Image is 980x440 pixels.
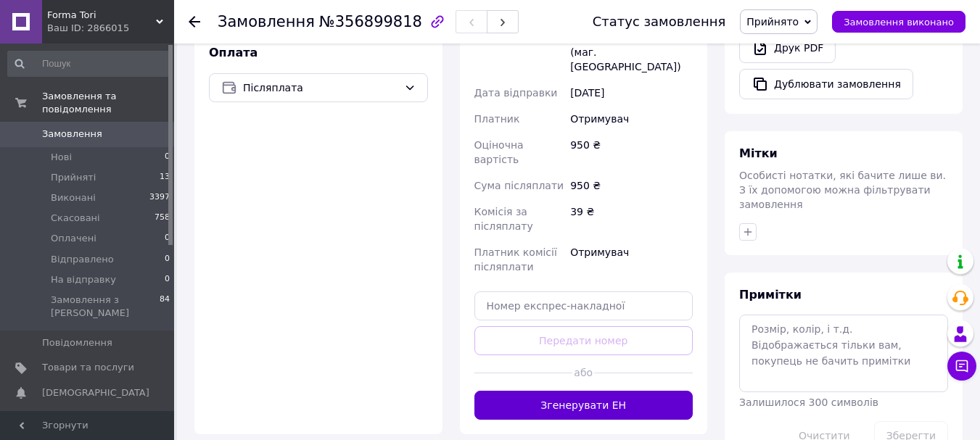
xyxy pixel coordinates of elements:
span: Відправлено [51,253,114,266]
span: №356899818 [319,13,422,30]
span: або [572,365,594,380]
span: Дата відправки [474,87,558,99]
span: Скасовані [51,212,100,225]
a: Друк PDF [739,33,836,63]
span: Замовлення [218,13,315,30]
div: 950 ₴ [567,173,696,199]
div: 39 ₴ [567,199,696,239]
span: 0 [165,232,170,245]
span: 3397 [149,191,170,204]
span: Виконані [51,191,96,204]
span: Замовлення [42,128,102,141]
span: Платник [474,113,520,125]
div: Ваш ID: 2866015 [47,22,174,35]
span: Мітки [739,146,778,160]
span: Платник комісії післяплати [474,246,557,273]
button: Чат з покупцем [947,352,976,381]
span: Примітки [739,288,802,302]
span: 84 [160,294,170,320]
input: Пошук [7,51,171,77]
span: 758 [155,212,170,225]
span: Залишилося 300 символів [739,397,878,408]
span: Замовлення з [PERSON_NAME] [51,294,160,320]
div: Статус замовлення [593,14,726,29]
span: Товари та послуги [42,361,134,374]
span: Прийняті [51,171,96,184]
div: Отримувач [567,106,696,132]
div: [DATE] [567,80,696,106]
span: Оплата [209,46,258,59]
span: Сума післяплати [474,180,564,191]
span: 0 [165,273,170,286]
span: Комісія за післяплату [474,206,533,232]
span: 0 [165,253,170,266]
span: Оплачені [51,232,96,245]
button: Згенерувати ЕН [474,391,693,420]
input: Номер експрес-накладної [474,291,693,320]
span: Оціночна вартість [474,139,524,165]
button: Замовлення виконано [832,11,965,33]
div: Отримувач [567,239,696,280]
div: 950 ₴ [567,132,696,173]
span: [DEMOGRAPHIC_DATA] [42,386,149,399]
span: Післяплата [243,80,398,96]
div: Повернутися назад [189,14,200,29]
span: Прийнято [746,16,799,28]
span: 13 [160,171,170,184]
span: Повідомлення [42,336,112,349]
span: Нові [51,151,72,164]
span: Замовлення виконано [844,17,954,28]
span: Особисті нотатки, які бачите лише ви. З їх допомогою можна фільтрувати замовлення [739,170,946,210]
span: Замовлення та повідомлення [42,90,174,116]
span: Forma Tori [47,9,156,22]
button: Дублювати замовлення [739,69,913,99]
span: На відправку [51,273,116,286]
span: 0 [165,151,170,164]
